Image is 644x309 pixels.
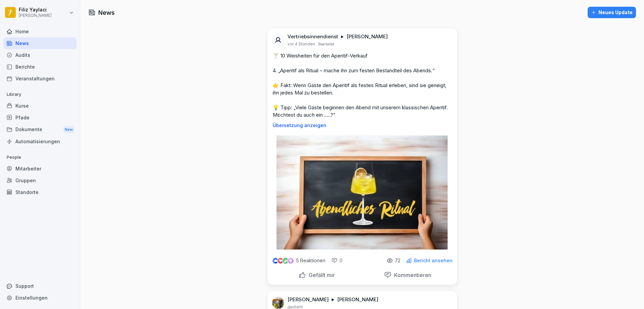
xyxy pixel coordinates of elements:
[273,258,278,263] img: like
[3,37,76,49] a: News
[276,133,448,250] img: ptxkpl1ho96mdmiguwcz5kuf.png
[3,292,76,304] a: Einstellungen
[3,49,76,61] a: Audits
[3,123,76,136] a: DokumenteNew
[3,175,76,186] a: Gruppen
[273,123,452,128] p: Übersetzung anzeigen
[591,9,633,16] div: Neues Update
[3,163,76,175] a: Mitarbeiter
[273,52,452,119] p: 🍸 10 Weisheiten für den Aperitif-Verkauf 4. „Aperitif als Ritual – mache ihn zum festen Bestandte...
[588,7,636,18] button: Neues Update
[287,33,338,40] p: Vertriebsinnendienst
[395,258,400,263] p: 72
[3,112,76,123] a: Pfade
[3,152,76,163] p: People
[346,33,388,40] p: [PERSON_NAME]
[3,100,76,112] a: Kurse
[337,296,378,303] p: [PERSON_NAME]
[3,186,76,198] a: Standorte
[414,258,452,263] p: Bericht ansehen
[283,258,288,264] img: celebrate
[19,13,52,18] p: [PERSON_NAME]
[3,89,76,100] p: Library
[3,26,76,37] a: Home
[278,258,283,263] img: love
[287,296,329,303] p: [PERSON_NAME]
[391,272,431,278] p: Kommentieren
[19,7,52,13] p: Filiz Yaylaci
[3,136,76,147] a: Automatisierungen
[272,297,284,309] img: ahtvx1qdgs31qf7oeejj87mb.png
[3,280,76,292] div: Support
[63,126,74,133] div: New
[287,41,315,47] p: vor 4 Stunden
[98,8,115,17] h1: News
[306,272,335,278] p: Gefällt mir
[296,258,325,263] p: 5 Reaktionen
[288,258,293,264] img: inspiring
[318,41,334,47] p: Bearbeitet
[331,257,342,264] div: 0
[3,123,76,136] div: Dokumente
[3,61,76,73] a: Berichte
[3,73,76,84] a: Veranstaltungen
